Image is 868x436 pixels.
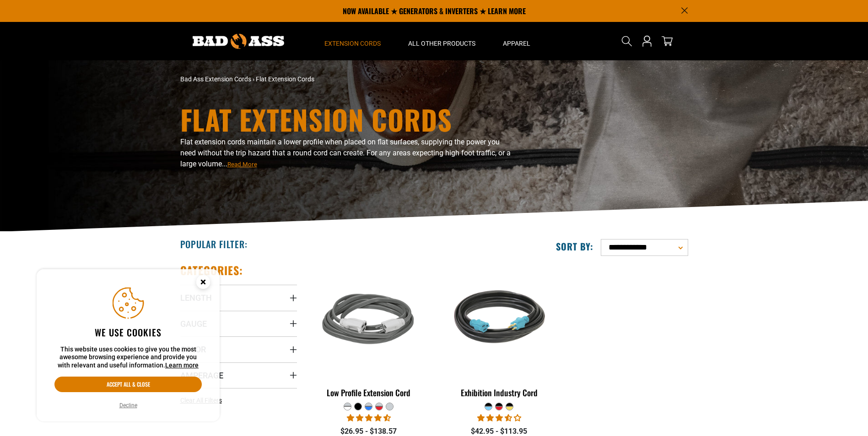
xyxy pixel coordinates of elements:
[180,238,248,250] h2: Popular Filter:
[180,336,297,362] summary: Color
[165,362,199,369] a: Learn more
[311,22,394,60] summary: Extension Cords
[477,414,521,422] span: 3.67 stars
[441,263,557,402] a: black teal Exhibition Industry Cord
[489,22,544,60] summary: Apparel
[180,263,243,277] h2: Categories:
[256,75,314,83] span: Flat Extension Cords
[324,39,381,48] span: Extension Cords
[394,22,489,60] summary: All Other Products
[180,311,297,336] summary: Gauge
[54,377,202,392] button: Accept all & close
[408,39,475,48] span: All Other Products
[253,75,254,83] span: ›
[193,34,284,49] img: Bad Ass Extension Cords
[37,269,220,422] aside: Cookie Consent
[54,346,202,370] p: This website uses cookies to give you the most awesome browsing experience and provide you with r...
[556,240,593,252] label: Sort by:
[311,388,427,397] div: Low Profile Extension Cord
[503,39,530,48] span: Apparel
[442,268,557,373] img: black teal
[180,106,514,133] h1: Flat Extension Cords
[180,285,297,310] summary: Length
[54,326,202,338] h2: We use cookies
[180,75,251,83] a: Bad Ass Extension Cords
[441,388,557,397] div: Exhibition Industry Cord
[311,268,426,373] img: grey & white
[180,138,511,168] span: Flat extension cords maintain a lower profile when placed on flat surfaces, supplying the power y...
[620,34,634,48] summary: Search
[180,362,297,388] summary: Amperage
[227,161,257,168] span: Read More
[347,414,391,422] span: 4.50 stars
[117,401,140,410] button: Decline
[180,74,514,84] nav: breadcrumbs
[311,263,427,402] a: grey & white Low Profile Extension Cord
